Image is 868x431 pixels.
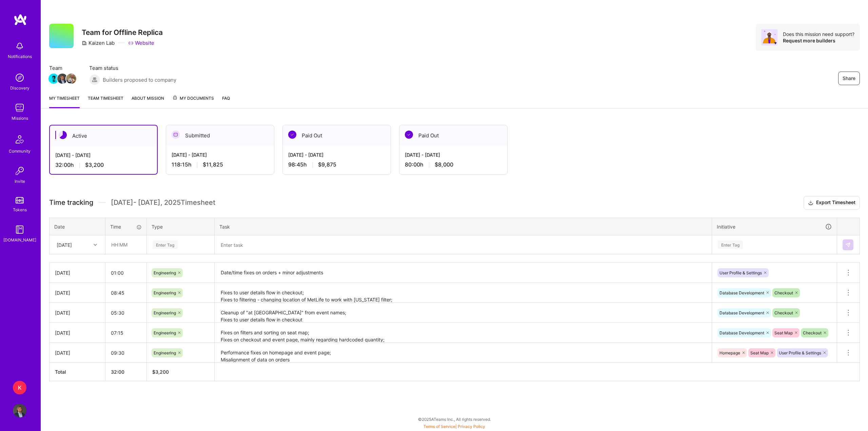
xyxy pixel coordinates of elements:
input: HH:MM [105,264,146,282]
th: 32:00 [105,363,147,381]
button: Share [838,72,860,85]
div: Time [110,223,142,230]
span: $ 3,200 [152,369,169,375]
textarea: Fixes to user details flow in checkout; Fixes to filtering - changing location of MetLife to work... [215,283,711,302]
div: 98:45 h [288,161,385,168]
span: User Profile & Settings [779,350,821,355]
textarea: Date/time fixes on orders + minor adjustments [215,263,711,282]
span: | [423,424,485,429]
img: Team Member Avatar [57,74,67,84]
i: icon Download [808,199,813,207]
div: 32:00 h [55,161,152,169]
span: Checkout [774,290,793,295]
div: Kaizen Lab [82,39,115,46]
input: HH:MM [105,284,146,302]
img: tokens [16,197,24,203]
span: Seat Map [750,350,769,355]
th: Date [50,218,105,235]
input: HH:MM [105,324,146,342]
span: Database Development [719,330,764,335]
span: Time tracking [49,198,93,207]
textarea: Performance fixes on homepage and event page; Misalignment of data on orders [215,344,711,362]
div: Request more builders [783,37,854,44]
span: Engineering [154,310,176,315]
div: Paid Out [283,125,391,146]
div: K [13,381,26,394]
a: My Documents [172,95,214,108]
div: Notifications [8,53,32,60]
a: Team timesheet [88,95,123,108]
img: Team Member Avatar [66,74,76,84]
img: bell [13,39,26,53]
a: K [11,381,28,394]
div: [DATE] [55,329,100,336]
span: My Documents [172,95,214,102]
div: Discovery [10,84,29,92]
a: FAQ [222,95,230,108]
a: Team Member Avatar [67,73,76,84]
a: Terms of Service [423,424,455,429]
textarea: Cleanup of "at [GEOGRAPHIC_DATA]" from event names; Fixes to user details flow in checkout [215,303,711,322]
h3: Team for Offline Replica [82,28,163,37]
textarea: Fixes on filters and sorting on seat map; Fixes on checkout and event page, mainly regarding hard... [215,324,711,342]
img: logo [14,14,27,26]
div: [DATE] [57,241,72,248]
div: [DATE] - [DATE] [172,151,269,158]
span: Team [49,64,76,72]
i: icon CompanyGray [82,40,87,46]
img: Paid Out [405,131,413,139]
div: Initiative [717,223,832,231]
div: [DATE] - [DATE] [405,151,502,158]
span: Homepage [719,350,740,355]
span: Builders proposed to company [103,76,176,83]
div: [DOMAIN_NAME] [3,236,36,243]
span: User Profile & Settings [719,270,762,275]
div: 80:00 h [405,161,502,168]
div: [DATE] [55,289,100,296]
a: Team Member Avatar [58,73,67,84]
span: $9,875 [318,161,336,168]
div: Community [9,148,31,155]
span: Engineering [154,270,176,275]
div: Submitted [166,125,274,146]
a: Website [128,39,154,46]
img: teamwork [13,101,26,115]
span: Engineering [154,330,176,335]
button: Export Timesheet [804,196,860,210]
span: $11,825 [203,161,223,168]
a: My timesheet [49,95,80,108]
img: Avatar [761,29,777,45]
div: Enter Tag [153,239,178,250]
div: Missions [12,115,28,122]
a: Privacy Policy [458,424,485,429]
i: icon Chevron [94,243,97,247]
div: [DATE] [55,349,100,356]
img: guide book [13,223,26,236]
img: Paid Out [288,131,296,139]
div: 118:15 h [172,161,269,168]
div: Paid Out [399,125,507,146]
span: Team status [89,64,176,72]
div: Active [50,125,157,146]
div: [DATE] [55,269,100,276]
span: Share [843,75,855,82]
div: [DATE] [55,309,100,316]
span: Checkout [774,310,793,315]
span: $8,000 [435,161,453,168]
span: Database Development [719,310,764,315]
img: Builders proposed to company [89,74,100,85]
input: HH:MM [105,344,146,362]
th: Type [147,218,215,235]
span: [DATE] - [DATE] , 2025 Timesheet [111,198,215,207]
span: Checkout [803,330,822,335]
a: About Mission [132,95,164,108]
img: Submit [845,242,851,248]
a: Team Member Avatar [49,73,58,84]
div: Does this mission need support? [783,31,854,37]
img: User Avatar [13,404,26,417]
span: Engineering [154,290,176,295]
span: $3,200 [85,161,104,169]
div: Enter Tag [718,239,743,250]
span: Engineering [154,350,176,355]
img: Invite [13,164,26,178]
